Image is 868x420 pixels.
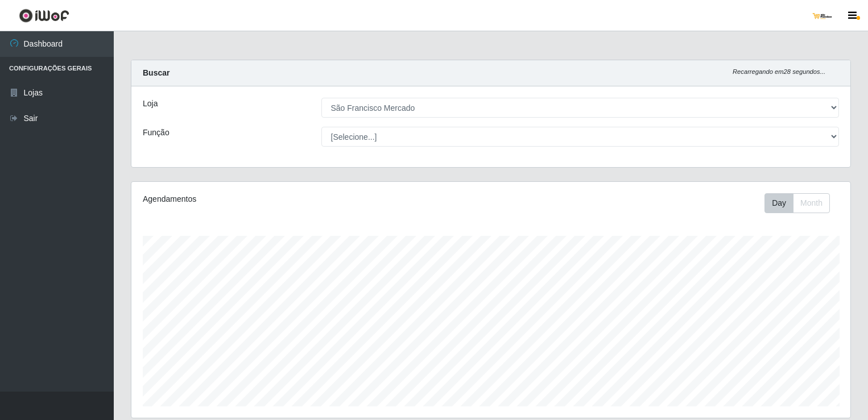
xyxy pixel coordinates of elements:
[143,127,170,139] label: Função
[764,193,830,213] div: First group
[764,193,793,213] button: Day
[733,68,825,75] i: Recarregando em 28 segundos...
[143,98,158,110] label: Loja
[764,193,839,213] div: Toolbar with button groups
[143,68,170,77] strong: Buscar
[143,193,423,205] div: Agendamentos
[19,9,69,23] img: CoreUI Logo
[793,193,830,213] button: Month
